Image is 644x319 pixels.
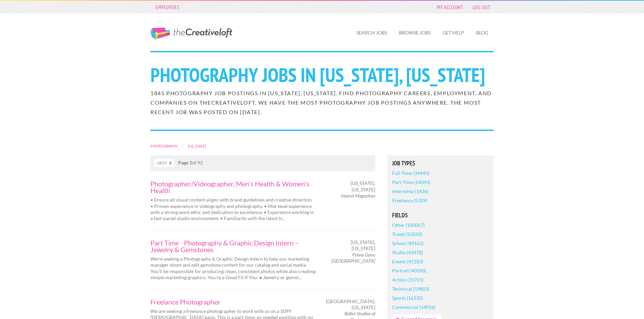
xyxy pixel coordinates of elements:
a: Internship (1436) [392,187,428,196]
a: Sports (16335) [392,293,423,302]
span: [US_STATE], [US_STATE] [328,239,375,251]
h5: Job Types [392,160,488,166]
h5: Fields [392,212,488,218]
a: Events (41183) [392,257,423,266]
a: Next [154,159,174,167]
a: Employers [152,2,183,12]
a: Other (100067) [392,220,425,230]
a: Full-Time (34445) [392,168,429,178]
a: Portrait (40500) [392,266,426,275]
a: Studio (43478) [392,248,423,257]
a: Commercial (14016) [392,302,435,312]
a: Photographer/Videographer, Men's Health & Women's Health [150,180,316,194]
a: Get Help [437,25,470,41]
a: Log Out [469,2,494,12]
p: • Ensure all visual content aligns with brand guidelines and creative direction. • Proven experie... [150,197,316,221]
a: The Creative Loft [150,28,232,40]
a: Freelance Photographer [150,298,316,305]
h1: Photography Jobs in [US_STATE], [US_STATE] [150,65,494,85]
a: Blog [471,25,494,41]
strong: Page 1 [178,160,192,165]
a: School (49161) [392,239,424,248]
a: Part-Time (14043) [392,178,430,187]
nav: of 92 [150,155,375,171]
em: Hearst Magazines [341,193,375,198]
h2: 1845 Photography job postings in [US_STATE], [US_STATE]. Find Photography careers, employment, an... [150,88,494,117]
span: [US_STATE], [US_STATE] [328,180,375,192]
a: Action (31761) [392,275,424,284]
a: Photography [150,144,178,148]
span: [GEOGRAPHIC_DATA], [US_STATE] [326,298,375,311]
p: We’re seeking a Photography & Graphic Design Intern to help our marketing manager shoot and edit ... [150,256,316,281]
a: [US_STATE] [188,144,206,148]
a: My Account [433,2,467,12]
a: Technical (19803) [392,284,429,293]
a: Search Jobs [351,25,392,41]
em: Prima Gems [GEOGRAPHIC_DATA] [331,252,375,264]
a: Travel (53250) [392,230,422,239]
a: Freelance (5329) [392,196,427,205]
a: Part Time - Photography & Graphic Design Intern – Jewelry & Gemstones [150,239,316,253]
a: Browse Jobs [393,25,436,41]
